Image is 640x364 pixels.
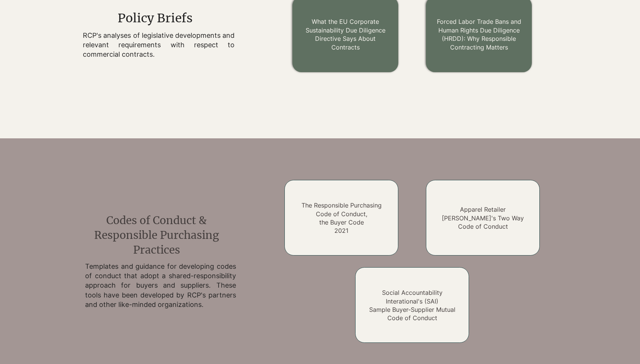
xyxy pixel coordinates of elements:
[306,18,385,51] a: What the EU Corporate Sustainability Due Diligence Directive Says About Contracts
[442,206,524,230] a: Apparel Retailer [PERSON_NAME]'s Two Way Code of Conduct
[85,262,236,308] span: Templates and guidance for developing codes of conduct that adopt a shared-responsibility approac...
[83,31,235,59] p: RCP's analyses of legislative developments and relevant requirements with respect to commercial c...
[437,18,521,51] a: Forced Labor Trade Bans and Human Rights Due Diligence (HRDD): Why Responsible Contracting Matters
[301,201,382,234] a: The Responsible Purchasing Code of Conduct,the Buyer Code2021
[94,214,219,257] span: Codes of Conduct & Responsible Purchasing Practices
[369,289,455,322] a: Social Accountability Interational's (SAI)Sample Buyer-Supplier Mutual Code of Conduct
[118,11,193,26] span: Policy Briefs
